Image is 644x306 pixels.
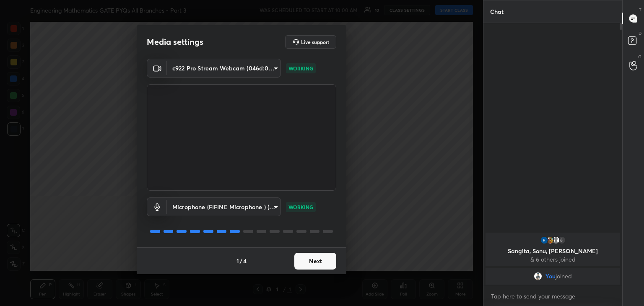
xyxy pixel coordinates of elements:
h4: 4 [243,257,247,265]
img: e9c240ff75274104827f226b681b4d65.94873631_3 [546,236,554,244]
h5: Live support [301,39,329,44]
div: grid [483,231,622,286]
p: T [639,7,641,13]
p: WORKING [288,65,313,72]
p: D [639,30,641,36]
img: 91ee9b6d21d04924b6058f461868569a.jpg [534,272,542,280]
span: joined [556,273,572,280]
p: WORKING [288,203,313,211]
div: c922 Pro Stream Webcam (046d:085c) [167,197,281,216]
p: G [638,54,641,60]
img: fead04617ad444b497dfe5b8afedc222.21752837_3 [540,236,548,244]
p: & 6 others joined [491,256,615,263]
p: Chat [483,0,510,23]
h2: Media settings [147,36,203,47]
div: 6 [558,236,566,244]
p: Sangita, Sonu, [PERSON_NAME] [491,248,615,254]
img: default.png [552,236,560,244]
h4: 1 [236,257,239,265]
div: c922 Pro Stream Webcam (046d:085c) [167,59,281,78]
span: You [545,273,556,280]
h4: / [240,257,242,265]
button: Next [294,253,336,270]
